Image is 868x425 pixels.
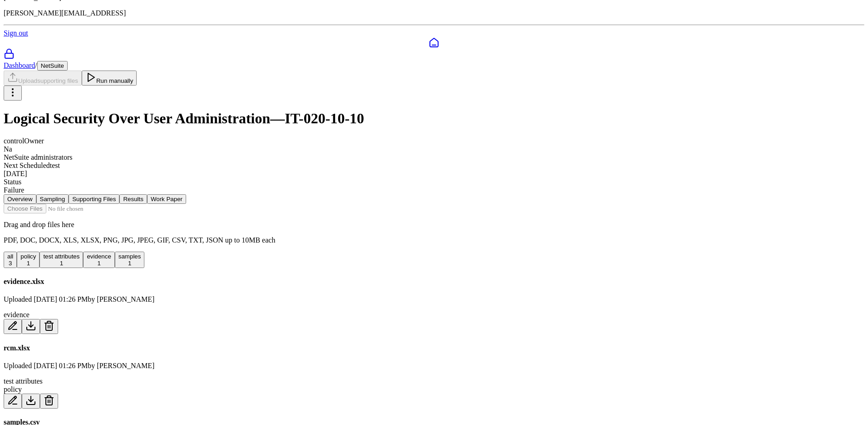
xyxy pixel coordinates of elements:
[4,162,864,170] div: Next Scheduled test
[4,385,864,394] div: policy
[4,48,864,61] a: SOC
[17,252,39,268] button: policy 1
[4,110,864,127] h1: Logical Security Over User Administration — IT-020-10-10
[7,260,13,267] div: 3
[37,61,68,71] button: NetSuite
[22,394,40,409] button: Download File
[4,344,864,352] h4: rcm.xlsx
[4,71,82,86] button: Uploadsupporting files
[20,260,36,267] div: 1
[40,394,58,409] button: Delete File
[4,9,864,17] p: [PERSON_NAME][EMAIL_ADDRESS]
[119,194,147,204] button: Results
[69,194,119,204] button: Supporting Files
[4,145,12,153] span: Na
[4,394,22,409] button: Add/Edit Description
[4,194,36,204] button: Overview
[4,37,864,48] a: Dashboard
[4,194,864,204] nav: Tabs
[118,260,141,267] div: 1
[4,61,35,69] a: Dashboard
[4,236,864,244] p: PDF, DOC, DOCX, XLS, XLSX, PNG, JPG, JPEG, GIF, CSV, TXT, JSON up to 10MB each
[4,29,28,37] a: Sign out
[4,170,864,178] div: [DATE]
[83,252,114,268] button: evidence 1
[40,319,58,334] button: Delete File
[4,311,864,319] div: evidence
[39,252,83,268] button: test attributes 1
[4,178,864,186] div: Status
[4,221,864,229] p: Drag and drop files here
[4,61,864,71] div: /
[4,252,17,268] button: all 3
[4,295,864,304] p: Uploaded [DATE] 01:26 PM by [PERSON_NAME]
[4,319,22,334] button: Add/Edit Description
[87,260,111,267] div: 1
[43,260,79,267] div: 1
[22,319,40,334] button: Download File
[36,194,69,204] button: Sampling
[82,71,137,86] button: Run manually
[4,377,864,385] div: test attributes
[4,278,864,286] h4: evidence.xlsx
[4,362,864,370] p: Uploaded [DATE] 01:26 PM by [PERSON_NAME]
[115,252,145,268] button: samples 1
[4,153,73,161] span: NetSuite administrators
[4,186,864,194] div: Failure
[147,194,186,204] button: Work Paper
[4,137,864,145] div: control Owner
